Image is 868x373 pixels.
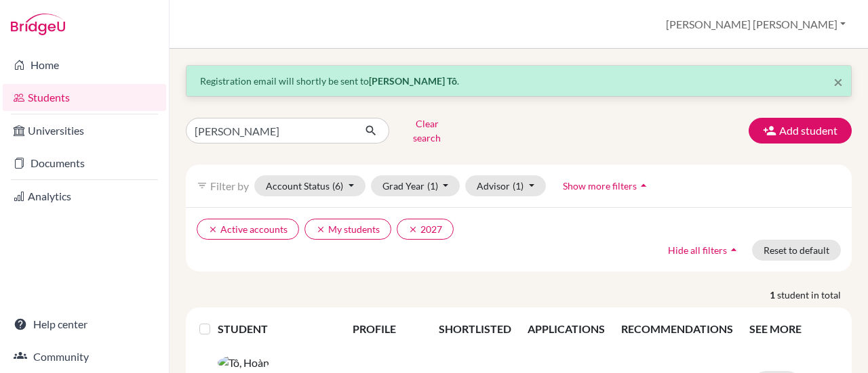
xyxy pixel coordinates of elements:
span: (1) [427,180,438,192]
i: arrow_drop_up [637,179,650,192]
a: Universities [3,117,166,144]
strong: 1 [770,288,777,302]
button: clearMy students [304,219,391,240]
a: Help center [3,311,166,338]
button: Advisor(1) [465,175,546,196]
i: clear [208,225,218,234]
th: APPLICATIONS [519,313,613,345]
i: filter_list [197,180,208,191]
button: Reset to default [752,240,841,261]
i: clear [316,225,325,234]
span: (1) [513,180,524,192]
button: [PERSON_NAME] [PERSON_NAME] [660,12,852,37]
img: Bridge-U [11,14,65,35]
button: clearActive accounts [197,219,299,240]
a: Documents [3,150,166,177]
a: Students [3,84,166,111]
input: Find student by name... [186,118,354,144]
button: Grad Year(1) [371,175,460,196]
button: Close [833,74,843,90]
th: SHORTLISTED [431,313,519,345]
span: Hide all filters [668,244,727,256]
button: Hide all filtersarrow_drop_up [656,240,752,261]
i: arrow_drop_up [727,243,741,257]
i: clear [408,225,418,234]
span: Show more filters [563,180,637,192]
button: Clear search [389,113,465,148]
strong: [PERSON_NAME] Tô [369,75,457,87]
th: PROFILE [344,313,431,345]
span: × [833,72,843,91]
th: STUDENT [218,313,344,345]
th: RECOMMENDATIONS [613,313,741,345]
button: Add student [749,118,852,144]
button: Show more filtersarrow_drop_up [551,175,662,196]
button: clear2027 [397,219,454,240]
button: Account Status(6) [254,175,366,196]
span: student in total [777,288,852,302]
p: Registration email will shortly be sent to . [200,74,837,88]
img: Tô, Hoàn [218,355,269,371]
span: Filter by [210,179,249,192]
a: Home [3,51,166,79]
a: Analytics [3,183,166,210]
a: Community [3,343,166,370]
th: SEE MORE [741,313,846,345]
span: (6) [332,180,343,192]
